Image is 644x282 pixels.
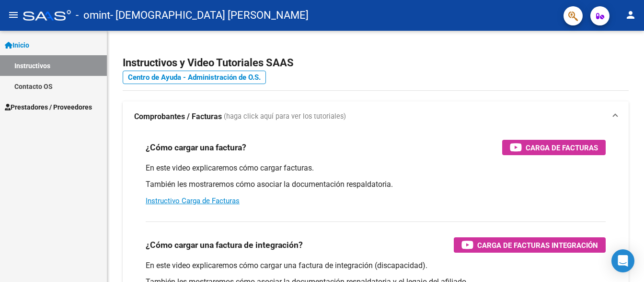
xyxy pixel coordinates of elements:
[625,9,636,21] mat-icon: person
[110,5,309,26] span: - [DEMOGRAPHIC_DATA] [PERSON_NAME]
[5,102,92,112] span: Prestadores / Proveedores
[146,260,606,271] p: En este video explicaremos cómo cargar una factura de integración (discapacidad).
[146,141,246,154] h3: ¿Cómo cargar una factura?
[123,54,629,72] h2: Instructivos y Video Tutoriales SAAS
[123,101,629,132] mat-expansion-panel-header: Comprobantes / Facturas (haga click aquí para ver los tutoriales)
[146,179,606,190] p: También les mostraremos cómo asociar la documentación respaldatoria.
[8,9,19,21] mat-icon: menu
[5,40,29,50] span: Inicio
[502,140,606,155] button: Carga de Facturas
[146,238,303,252] h3: ¿Cómo cargar una factura de integración?
[76,5,110,26] span: - omint
[611,249,634,272] div: Open Intercom Messenger
[454,237,606,253] button: Carga de Facturas Integración
[526,142,598,154] span: Carga de Facturas
[224,111,346,122] span: (haga click aquí para ver los tutoriales)
[146,196,240,205] a: Instructivo Carga de Facturas
[146,163,606,173] p: En este video explicaremos cómo cargar facturas.
[123,71,266,84] a: Centro de Ayuda - Administración de O.S.
[134,111,222,122] strong: Comprobantes / Facturas
[477,239,598,251] span: Carga de Facturas Integración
